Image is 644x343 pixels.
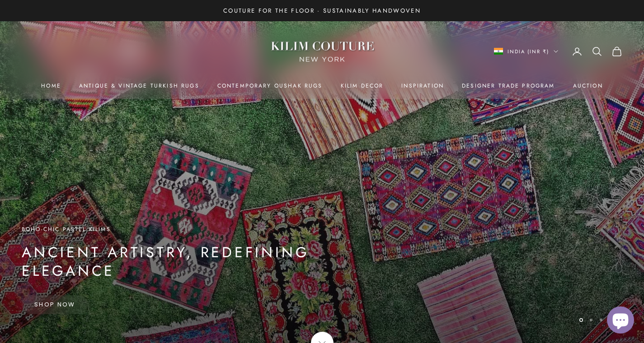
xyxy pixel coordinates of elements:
[494,47,558,56] button: Change country or currency
[22,243,374,281] p: Ancient Artistry, Redefining Elegance
[462,81,555,90] a: Designer Trade Program
[22,225,374,234] p: Boho-Chic Pastel Kilims
[494,46,622,57] nav: Secondary navigation
[341,81,384,90] summary: Kilim Decor
[573,81,603,90] a: Auction
[494,48,503,55] img: India
[41,81,61,90] a: Home
[223,6,421,15] p: Couture for the Floor · Sustainably Handwoven
[22,295,88,314] a: Shop Now
[508,47,549,56] span: India (INR ₹)
[217,81,323,90] a: Contemporary Oushak Rugs
[401,81,444,90] a: Inspiration
[604,306,637,336] inbox-online-store-chat: Shopify online store chat
[22,81,622,90] nav: Primary navigation
[79,81,199,90] a: Antique & Vintage Turkish Rugs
